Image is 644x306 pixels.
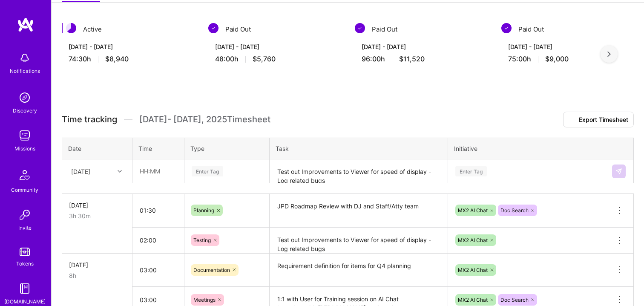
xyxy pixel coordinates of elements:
[18,223,32,232] div: Invite
[69,260,125,269] div: [DATE]
[10,66,40,75] div: Notifications
[270,254,447,286] textarea: Requirement definition for items for Q4 planning
[133,229,184,251] input: HH:MM
[508,42,631,51] div: [DATE] - [DATE]
[270,195,447,227] textarea: JPD Roadmap Review with DJ and Staff/Atty team
[62,138,132,159] th: Date
[399,55,425,64] span: $11,520
[615,168,622,175] img: Submit
[270,138,448,159] th: Task
[545,55,569,64] span: $9,000
[69,271,125,280] div: 8h
[16,49,33,66] img: bell
[184,138,270,159] th: Type
[69,201,125,210] div: [DATE]
[16,259,34,268] div: Tokens
[69,42,191,51] div: [DATE] - [DATE]
[208,23,345,35] div: Paid Out
[355,23,365,33] img: Paid Out
[193,267,230,273] span: Documentation
[215,42,338,51] div: [DATE] - [DATE]
[569,117,575,123] i: icon Download
[501,23,512,33] img: Paid Out
[4,297,46,306] div: [DOMAIN_NAME]
[193,297,216,303] span: Meetings
[192,165,223,178] div: Enter Tag
[16,280,33,297] img: guide book
[118,169,122,173] i: icon Chevron
[362,42,484,51] div: [DATE] - [DATE]
[270,228,447,253] textarea: Test out Improvements to Viewer for speed of display - Log related bugs Test out Search Agent bas...
[253,55,276,64] span: $5,760
[17,17,34,32] img: logo
[138,144,178,153] div: Time
[458,267,488,273] span: MX2 AI Chat
[62,114,117,125] span: Time tracking
[607,51,611,57] img: right
[355,23,491,35] div: Paid Out
[133,160,184,182] input: HH:MM
[458,237,488,243] span: MX2 AI Chat
[16,89,33,106] img: discovery
[501,23,638,35] div: Paid Out
[71,167,90,176] div: [DATE]
[508,55,631,64] div: 75:00 h
[454,144,599,153] div: Initiative
[563,112,634,127] button: Export Timesheet
[133,259,184,281] input: HH:MM
[455,165,487,178] div: Enter Tag
[208,23,218,33] img: Paid Out
[14,165,35,185] img: Community
[193,207,214,214] span: Planning
[458,207,488,214] span: MX2 AI Chat
[62,23,198,35] div: Active
[362,55,484,64] div: 96:00 h
[105,55,129,64] span: $8,940
[139,114,270,125] span: [DATE] - [DATE] , 2025 Timesheet
[16,206,33,223] img: Invite
[16,127,33,144] img: teamwork
[13,106,37,115] div: Discovery
[69,55,191,64] div: 74:30 h
[133,199,184,222] input: HH:MM
[11,185,38,194] div: Community
[20,248,30,256] img: tokens
[193,237,211,243] span: Testing
[14,144,35,153] div: Missions
[66,23,76,33] img: Active
[215,55,338,64] div: 48:00 h
[458,297,488,303] span: MX2 AI Chat
[500,207,529,214] span: Doc Search
[500,297,529,303] span: Doc Search
[69,211,125,220] div: 3h 30m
